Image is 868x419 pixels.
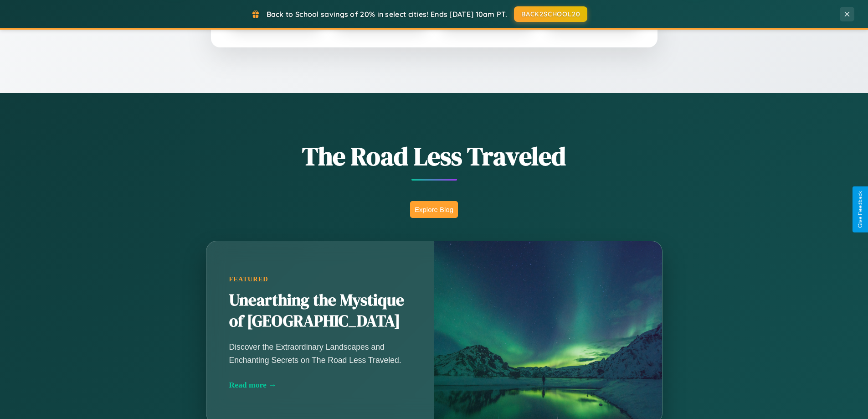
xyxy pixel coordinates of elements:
[229,341,411,366] p: Discover the Extraordinary Landscapes and Enchanting Secrets on The Road Less Traveled.
[267,10,507,19] span: Back to School savings of 20% in select cities! Ends [DATE] 10am PT.
[514,6,587,22] button: BACK2SCHOOL20
[229,290,411,332] h2: Unearthing the Mystique of [GEOGRAPHIC_DATA]
[229,380,411,390] div: Read more →
[410,201,458,218] button: Explore Blog
[161,139,708,174] h1: The Road Less Traveled
[229,275,411,283] div: Featured
[857,191,863,228] div: Give Feedback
